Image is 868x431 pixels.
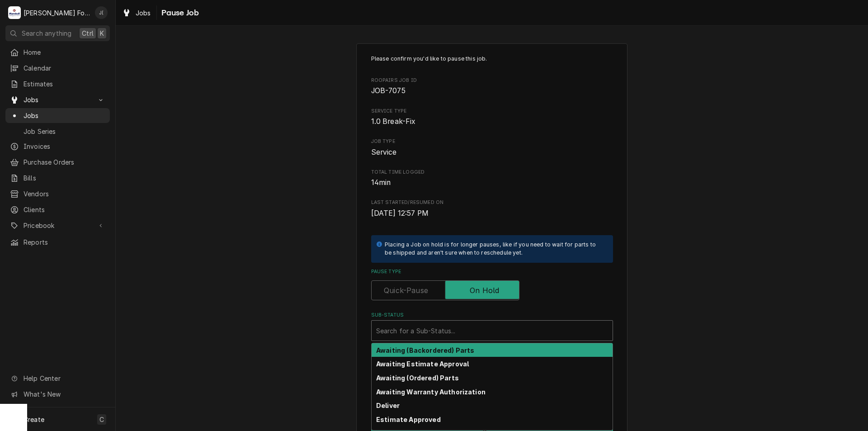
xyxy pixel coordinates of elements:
[5,92,110,107] a: Go to Jobs
[24,189,105,199] span: Vendors
[5,218,110,233] a: Go to Pricebook
[95,6,108,19] div: Jeff Debigare (109)'s Avatar
[95,6,108,19] div: J(
[371,268,613,275] label: Pause Type
[376,388,486,396] strong: Awaiting Warranty Authorization
[371,148,397,156] span: Service
[5,61,110,76] a: Calendar
[5,155,110,170] a: Purchase Orders
[24,374,104,383] span: Help Center
[371,169,613,176] span: Total Time Logged
[371,138,613,157] div: Job Type
[159,7,199,19] span: Pause Job
[5,76,110,91] a: Estimates
[99,415,104,424] span: C
[5,25,110,41] button: Search anythingCtrlK
[5,45,110,60] a: Home
[118,5,155,20] a: Jobs
[24,173,105,183] span: Bills
[136,8,151,18] span: Jobs
[376,416,441,423] strong: Estimate Approved
[376,402,400,409] strong: Deliver
[24,127,105,136] span: Job Series
[24,237,105,247] span: Reports
[371,108,613,127] div: Service Type
[371,86,406,95] span: JOB-7075
[8,6,21,19] div: M
[5,202,110,217] a: Clients
[5,108,110,123] a: Jobs
[5,139,110,154] a: Invoices
[8,6,21,19] div: Marshall Food Equipment Service's Avatar
[5,235,110,250] a: Reports
[82,28,94,38] span: Ctrl
[5,371,110,386] a: Go to Help Center
[24,95,92,104] span: Jobs
[371,138,613,145] span: Job Type
[371,312,613,341] div: Sub-Status
[24,111,105,120] span: Jobs
[371,55,613,63] p: Please confirm you'd like to pause this job.
[371,199,613,206] span: Last Started/Resumed On
[376,346,474,354] strong: Awaiting (Backordered) Parts
[24,8,90,18] div: [PERSON_NAME] Food Equipment Service
[376,360,469,368] strong: Awaiting Estimate Approval
[371,268,613,300] div: Pause Type
[24,142,105,151] span: Invoices
[371,116,613,127] span: Service Type
[371,169,613,188] div: Total Time Logged
[24,389,104,399] span: What's New
[371,77,613,84] span: Roopairs Job ID
[24,157,105,167] span: Purchase Orders
[24,416,44,423] span: Create
[371,85,613,96] span: Roopairs Job ID
[376,374,459,382] strong: Awaiting (Ordered) Parts
[5,186,110,201] a: Vendors
[5,171,110,185] a: Bills
[371,312,613,319] label: Sub-Status
[371,199,613,218] div: Last Started/Resumed On
[371,178,391,187] span: 14min
[24,79,105,89] span: Estimates
[24,205,105,214] span: Clients
[371,147,613,158] span: Job Type
[371,117,416,126] span: 1.0 Break-Fix
[5,387,110,402] a: Go to What's New
[371,55,613,405] div: Job Pause Form
[24,47,105,57] span: Home
[100,28,104,38] span: K
[22,28,71,38] span: Search anything
[371,77,613,96] div: Roopairs Job ID
[371,209,429,218] span: [DATE] 12:57 PM
[371,177,613,188] span: Total Time Logged
[385,241,604,257] div: Placing a Job on hold is for longer pauses, like if you need to wait for parts to be shipped and ...
[371,108,613,115] span: Service Type
[371,208,613,219] span: Last Started/Resumed On
[24,63,105,73] span: Calendar
[5,124,110,139] a: Job Series
[24,221,92,230] span: Pricebook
